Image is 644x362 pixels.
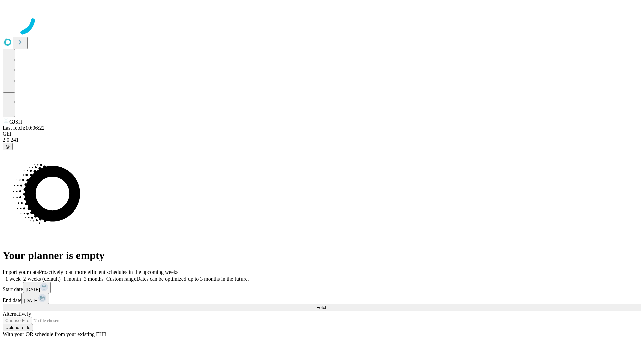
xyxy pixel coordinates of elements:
[3,331,107,337] span: With your OR schedule from your existing EHR
[3,293,641,304] div: End date
[84,276,104,282] span: 3 months
[23,282,51,293] button: [DATE]
[24,298,38,303] span: [DATE]
[3,269,39,275] span: Import your data
[21,293,49,304] button: [DATE]
[5,276,21,282] span: 1 week
[63,276,81,282] span: 1 month
[39,269,180,275] span: Proactively plan more efficient schedules in the upcoming weeks.
[3,249,641,262] h1: Your planner is empty
[3,304,641,311] button: Fetch
[3,131,641,137] div: GEI
[3,143,13,150] button: @
[3,125,45,131] span: Last fetch: 10:06:22
[136,276,249,282] span: Dates can be optimized up to 3 months in the future.
[3,137,641,143] div: 2.0.241
[26,287,40,292] span: [DATE]
[316,305,327,310] span: Fetch
[3,324,33,331] button: Upload a file
[9,119,22,125] span: GJSH
[5,144,10,149] span: @
[3,282,641,293] div: Start date
[3,311,31,317] span: Alternatively
[106,276,136,282] span: Custom range
[23,276,61,282] span: 2 weeks (default)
